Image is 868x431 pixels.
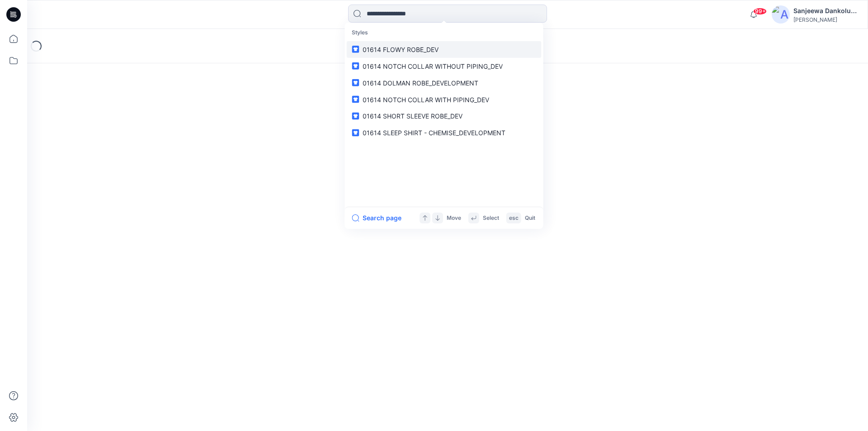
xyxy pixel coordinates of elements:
[509,213,519,223] p: esc
[347,57,542,74] a: 01614 NOTCH COLLAR WITHOUT PIPING_DEV
[363,62,502,70] span: 01614 NOTCH COLLAR WITHOUT PIPING_DEV
[347,91,542,108] a: 01614 NOTCH COLLAR WITH PIPING_DEV
[363,45,439,53] span: 01614 FLOWY ROBE_DEV
[363,112,462,120] span: 01614 SHORT SLEEVE ROBE_DEV
[363,129,505,137] span: 01614 SLEEP SHIRT - CHEMISE_DEVELOPMENT
[483,213,499,223] p: Select
[793,16,857,23] div: [PERSON_NAME]
[363,95,489,103] span: 01614 NOTCH COLLAR WITH PIPING_DEV
[447,213,461,223] p: Move
[363,79,478,86] span: 01614 DOLMAN ROBE_DEVELOPMENT
[347,74,542,91] a: 01614 DOLMAN ROBE_DEVELOPMENT
[347,24,542,41] p: Styles
[352,213,401,223] button: Search page
[347,108,542,124] a: 01614 SHORT SLEEVE ROBE_DEV
[347,41,542,57] a: 01614 FLOWY ROBE_DEV
[525,213,535,223] p: Quit
[772,5,790,24] img: avatar
[753,8,767,15] span: 99+
[347,124,542,141] a: 01614 SLEEP SHIRT - CHEMISE_DEVELOPMENT
[793,5,857,16] div: Sanjeewa Dankoluwage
